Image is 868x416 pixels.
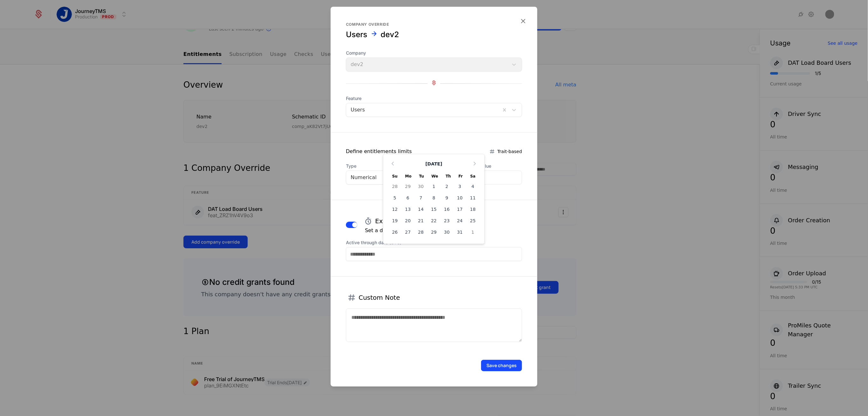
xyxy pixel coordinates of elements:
[359,293,400,302] h4: Custom Note
[401,171,415,182] div: Monday
[427,182,440,192] div: Choose Wednesday, October 1st, 2025
[428,171,442,182] div: Wednesday
[440,193,453,203] div: Choose Thursday, October 9th, 2025
[442,171,455,182] div: Thursday
[440,182,453,192] div: Choose Thursday, October 2nd, 2025
[402,182,415,192] div: Choose Monday, September 29th, 2025
[440,227,453,238] div: Choose Thursday, October 30th, 2025
[466,193,479,203] div: Choose Saturday, October 11th, 2025
[346,163,472,169] span: Type
[346,22,522,27] div: Company override
[427,193,440,203] div: Choose Wednesday, October 8th, 2025
[389,182,479,239] div: Month October, 2025
[402,216,415,226] div: Choose Monday, October 20th, 2025
[346,148,412,155] div: Define entitlements limits
[402,193,415,203] div: Choose Monday, October 6th, 2025
[389,227,402,238] div: Choose Sunday, October 26th, 2025
[381,30,399,40] div: dev2
[466,182,479,192] div: Choose Saturday, October 4th, 2025
[427,227,440,238] div: Choose Wednesday, October 29th, 2025
[414,193,427,203] div: Choose Tuesday, October 7th, 2025
[453,182,466,192] div: Choose Friday, October 3rd, 2025
[466,171,479,182] div: Saturday
[480,163,522,169] label: Value
[425,161,442,167] div: [DATE]
[427,216,440,226] div: Choose Wednesday, October 22nd, 2025
[414,182,427,192] div: Choose Tuesday, September 30th, 2025
[389,171,402,182] div: Sunday
[414,216,427,226] div: Choose Tuesday, October 21st, 2025
[389,205,402,215] div: Choose Sunday, October 12th, 2025
[440,216,453,226] div: Choose Thursday, October 23rd, 2025
[346,239,522,246] label: Active through date (UTC)
[402,227,415,238] div: Choose Monday, October 27th, 2025
[466,227,479,238] div: Choose Saturday, November 1st, 2025
[414,227,427,238] div: Choose Tuesday, October 28th, 2025
[389,159,479,239] div: Choose Date
[466,205,479,215] div: Choose Saturday, October 18th, 2025
[389,216,402,226] div: Choose Sunday, October 19th, 2025
[453,193,466,203] div: Choose Friday, October 10th, 2025
[440,205,453,215] div: Choose Thursday, October 16th, 2025
[453,205,466,215] div: Choose Friday, October 17th, 2025
[389,193,402,203] div: Choose Sunday, October 5th, 2025
[365,227,469,234] p: Set a date when this override will expire.
[427,205,440,215] div: Choose Wednesday, October 15th, 2025
[346,95,522,102] span: Feature
[466,216,479,226] div: Choose Saturday, October 25th, 2025
[346,50,522,56] span: Company
[414,205,427,215] div: Choose Tuesday, October 14th, 2025
[415,171,428,182] div: Tuesday
[453,227,466,238] div: Choose Friday, October 31st, 2025
[497,148,522,155] span: Trait-based
[346,30,367,40] div: Users
[455,171,466,182] div: Friday
[402,205,415,215] div: Choose Monday, October 13th, 2025
[481,360,522,371] button: Save changes
[389,182,402,192] div: Choose Sunday, September 28th, 2025
[375,217,424,225] h4: Expiration date
[453,216,466,226] div: Choose Friday, October 24th, 2025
